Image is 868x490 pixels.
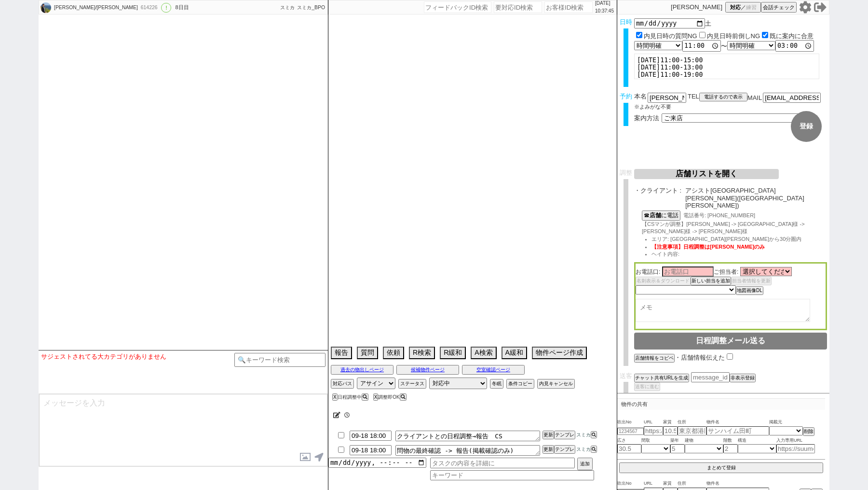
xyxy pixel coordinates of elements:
span: TEL [688,93,699,100]
span: 会話チェック [763,4,795,11]
button: 対応／練習 [725,2,761,13]
span: 建物 [685,437,723,445]
div: サジェストされてる大カテゴリがありません [41,353,234,361]
button: A緩和 [502,347,527,359]
span: 広さ [617,437,641,445]
button: 新しい担当を追加 [691,277,731,285]
span: URL [644,419,663,426]
button: A検索 [471,347,496,359]
input: お電話口 [662,266,714,277]
p: 物件の共有 [617,398,825,410]
button: X [332,393,338,401]
span: アシスト[GEOGRAPHIC_DATA][PERSON_NAME]([GEOGRAPHIC_DATA][PERSON_NAME]) [685,187,827,210]
span: ヘイト内容: [651,251,679,257]
span: 送客 [620,372,632,379]
input: サンハイム田町 [706,426,769,435]
div: 日程調整中 [332,394,371,400]
input: 5 [670,444,685,453]
button: 店舗情報をコピペ [634,354,675,363]
p: 10:37:45 [595,7,614,15]
input: 東京都港区海岸３ [678,426,706,435]
span: 電話番号: [PHONE_NUMBER] [683,212,755,218]
button: テンプレ [554,431,575,439]
button: 冬眠 [490,379,503,389]
div: ! [161,3,171,13]
span: 住所 [678,419,706,426]
button: チャット共有URLを生成 [634,374,689,382]
button: 候補物件ページ [396,365,459,375]
button: 非表示登録 [730,374,756,382]
label: 内見日時の質問NG [644,32,697,40]
button: 会話チェック [761,2,797,13]
span: 物件名 [706,480,769,488]
span: エリア: [GEOGRAPHIC_DATA][PERSON_NAME]から30分圏内 [651,236,801,242]
input: お客様ID検索 [544,1,593,13]
span: 予約 [620,93,632,100]
span: 対応 [730,4,741,11]
span: MAIL [747,94,762,101]
span: 【CSマンが調整】[PERSON_NAME] -> [GEOGRAPHIC_DATA]様 -> [PERSON_NAME]様 -> [PERSON_NAME]様 [642,221,805,235]
input: 🔍キーワード検索 [234,353,325,367]
button: 地図画像DL [736,286,763,295]
button: R検索 [409,347,435,359]
button: 日程調整メール送る [634,333,827,350]
input: 1234567 [617,428,644,435]
button: 電話するので表示 [699,93,747,101]
span: 物件名 [706,419,769,426]
button: 担当者情報を更新 [731,277,772,285]
span: 掲載元 [769,419,782,426]
span: ※よみがな不要 [634,104,671,110]
button: ☎店舗に電話 [642,210,680,221]
input: タスクの内容を詳細に [430,458,575,468]
span: 階数 [723,437,738,445]
span: スミカ [575,447,591,452]
span: 家賃 [663,419,678,426]
span: ・クライアント : [634,187,681,210]
span: 土 [705,20,711,27]
button: 店舗リストを開く [634,169,779,179]
span: 案内方法 [634,114,659,122]
div: 調整即OK [373,394,409,400]
span: 練習 [746,4,757,11]
b: 店舗 [650,212,661,219]
label: 既に案内に合意 [770,32,814,40]
button: 物件ページ作成 [532,347,587,359]
button: R緩和 [440,347,466,359]
input: フィードバックID検索 [424,1,491,13]
span: ご担当者: [714,268,738,275]
span: ・店舗情報伝えた [675,354,725,361]
button: 空室確認ページ [462,365,525,375]
span: 間取 [641,437,670,445]
button: 条件コピー [506,379,534,389]
button: 過去の物出しページ [331,365,393,375]
button: 更新 [542,445,554,454]
input: 2 [723,444,738,453]
span: 構造 [738,437,776,445]
div: 8日目 [175,4,189,12]
input: 要対応ID検索 [494,1,542,13]
button: 登録 [791,111,822,142]
img: 0hnrCx0cKCMV1uASUfEu9PIh5RMjdNcGhPEWV8MwgFZ2pXOHZbEjV8Og8Da2tQNyJeFjB3aQxWaWtiEkY7cFfNaWkxb2pXNXA... [41,2,51,13]
span: お電話口: [636,268,660,275]
button: 削除 [803,427,814,436]
button: 依頼 [383,347,404,359]
div: 614226 [138,4,160,12]
button: まとめて登録 [619,462,823,473]
span: 住所 [678,480,706,488]
button: 内見キャンセル [537,379,575,389]
div: 〜 [634,40,827,52]
button: 対応パス [331,379,354,389]
span: スミカ [280,5,295,10]
button: 追加 [577,458,593,470]
input: message_id [691,372,730,382]
button: テンプレ [554,445,575,454]
span: URL [644,480,663,488]
button: 報告 [331,347,352,359]
button: ステータス [398,379,426,389]
span: 本名 [634,93,647,103]
button: 質問 [357,347,378,359]
span: 家賃 [663,480,678,488]
span: 【注意事項】日程調整は[PERSON_NAME]のみ [651,244,765,250]
button: 名刺表示＆ダウンロード [636,277,691,285]
span: スミカ_BPO [297,5,325,10]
